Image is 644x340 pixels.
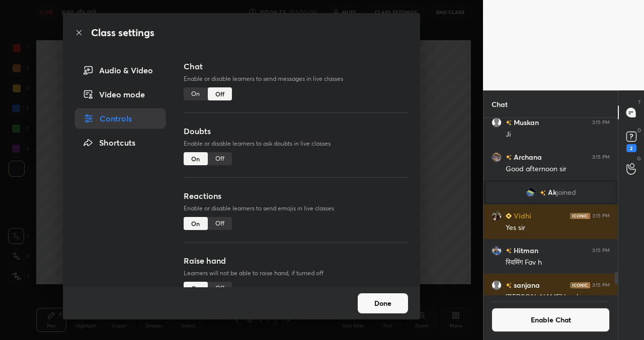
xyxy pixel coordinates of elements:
h3: Raise hand [184,255,408,267]
div: Controls [75,108,166,129]
span: joined [556,188,576,196]
img: 93a856c50b9f423f9dc8e1f7668a85fe.jpg [492,211,502,221]
div: 3:15 PM [592,282,610,288]
img: no-rating-badge.077c3623.svg [540,190,546,196]
h3: Chat [184,60,408,72]
img: default.png [492,118,502,128]
p: Enable or disable learners to send messages in live classes [184,74,408,83]
div: On [184,87,208,100]
div: On [184,217,208,230]
div: Off [208,87,232,100]
div: Yes sir [506,223,610,233]
p: Learners will not be able to raise hand, if turned off [184,269,408,278]
h6: sanjana [512,280,540,290]
div: On [184,282,208,295]
div: Off [208,217,232,230]
img: default.png [492,280,502,290]
p: D [637,127,641,134]
div: 3:15 PM [592,213,610,219]
h6: Archana [512,152,542,162]
p: G [637,155,641,162]
img: 963908eeba2e4a819faafb1b264a213d.jpg [492,152,502,162]
img: no-rating-badge.077c3623.svg [506,155,512,160]
h2: Class settings [91,25,154,40]
div: Video mode [75,84,166,104]
p: Enable or disable learners to ask doubts in live classes [184,139,408,148]
img: no-rating-badge.077c3623.svg [506,248,512,254]
button: Enable Chat [492,308,610,332]
span: Ak [548,188,556,196]
div: Shortcuts [75,133,166,153]
img: 3 [526,187,536,197]
div: Audio & Video [75,60,166,80]
div: Off [208,282,232,295]
div: स्विमिंग Fav h [506,258,610,268]
h3: Reactions [184,190,408,202]
p: Chat [484,91,516,118]
img: iconic-dark.1390631f.png [570,282,590,288]
img: 4d5342b313de4112812f98d56b120c87.jpg [492,246,502,256]
div: 3:15 PM [592,120,610,126]
h3: Doubts [184,125,408,137]
button: Done [358,293,408,313]
img: Learner_Badge_beginner_1_8b307cf2a0.svg [506,213,512,219]
h6: Vidhi [512,210,531,221]
img: no-rating-badge.077c3623.svg [506,283,512,288]
div: 2 [626,144,636,152]
img: iconic-dark.1390631f.png [570,213,590,219]
div: 3:15 PM [592,154,610,160]
h6: Muskan [512,117,539,128]
div: Off [208,152,232,165]
h6: Hitman [512,245,538,256]
div: 3:15 PM [592,248,610,254]
div: [PERSON_NAME] ho rha [506,292,610,302]
img: no-rating-badge.077c3623.svg [506,120,512,126]
p: Enable or disable learners to send emojis in live classes [184,204,408,213]
div: Good afternoon sir [506,164,610,174]
p: T [638,98,641,106]
div: Ji [506,130,610,140]
div: grid [484,118,618,295]
div: On [184,152,208,165]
